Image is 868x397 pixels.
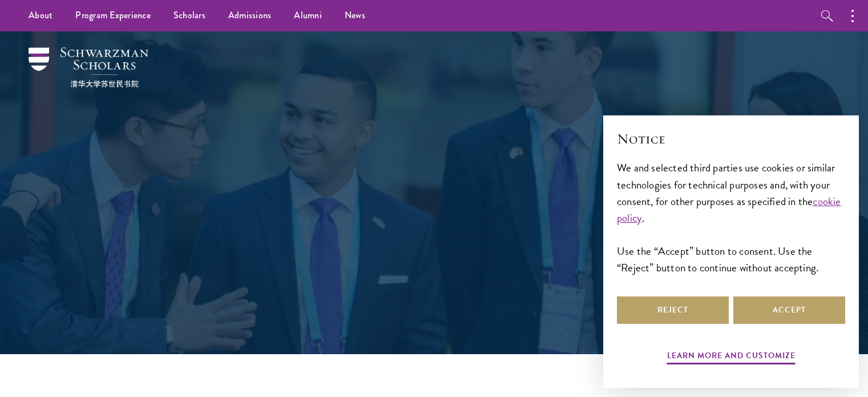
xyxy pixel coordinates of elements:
[733,296,845,324] button: Accept
[617,193,841,226] a: cookie policy
[617,296,729,324] button: Reject
[667,348,796,366] button: Learn more and customize
[617,129,845,149] h2: Notice
[29,47,148,87] img: Schwarzman Scholars
[617,159,845,275] div: We and selected third parties use cookies or similar technologies for technical purposes and, wit...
